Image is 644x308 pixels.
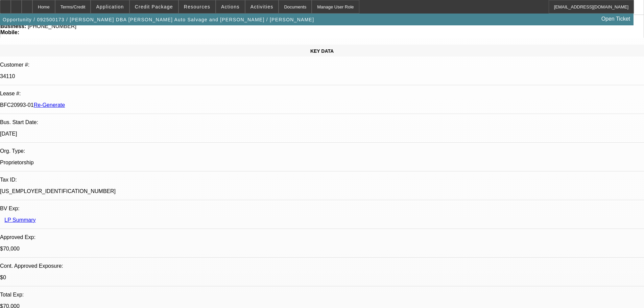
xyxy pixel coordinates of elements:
button: Credit Package [130,0,178,13]
a: LP Summary [4,217,35,223]
strong: Mobile: [0,29,19,35]
a: Re-Generate [34,102,65,108]
span: Actions [221,4,240,9]
span: Activities [251,4,273,9]
span: Credit Package [135,4,173,9]
button: Activities [245,0,279,13]
span: Resources [184,4,210,9]
button: Application [91,0,129,13]
button: Actions [216,0,245,13]
a: Open Ticket [599,13,633,25]
span: KEY DATA [310,48,334,54]
button: Resources [179,0,215,13]
span: Opportunity / 092500173 / [PERSON_NAME] DBA [PERSON_NAME] Auto Salvage and [PERSON_NAME] / [PERSO... [3,17,314,22]
span: Application [96,4,124,9]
